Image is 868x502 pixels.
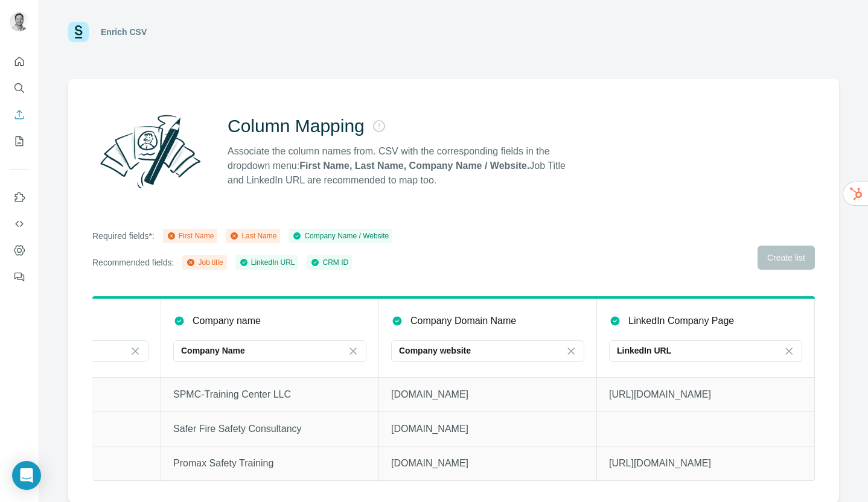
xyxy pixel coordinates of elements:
[391,387,584,402] p: [DOMAIN_NAME]
[92,230,155,242] p: Required fields*:
[68,22,89,42] img: Surfe Logo
[173,387,366,402] p: SPMC-Training Center LLC
[10,240,29,261] button: Dashboard
[181,345,245,357] p: Company Name
[292,230,389,241] div: Company Name / Website
[10,51,29,72] button: Quick start
[10,104,29,125] button: Enrich CSV
[609,456,802,471] p: [URL][DOMAIN_NAME]
[10,77,29,99] button: Search
[229,230,276,241] div: Last Name
[617,345,671,357] p: LinkedIn URL
[399,345,471,357] p: Company website
[228,115,365,137] h2: Column Mapping
[10,186,29,208] button: Use Surfe on LinkedIn
[10,213,29,235] button: Use Surfe API
[173,422,366,436] p: Safer Fire Safety Consultancy
[193,314,261,328] p: Company name
[228,144,576,188] p: Associate the column names from. CSV with the corresponding fields in the dropdown menu: Job Titl...
[92,108,208,195] img: Surfe Illustration - Column Mapping
[10,130,29,152] button: My lists
[10,12,29,31] img: Avatar
[609,387,802,402] p: [URL][DOMAIN_NAME]
[391,422,584,436] p: [DOMAIN_NAME]
[10,266,29,288] button: Feedback
[101,26,147,38] div: Enrich CSV
[186,257,223,268] div: Job title
[167,230,214,241] div: First Name
[310,257,348,268] div: CRM ID
[410,314,516,328] p: Company Domain Name
[299,160,529,171] strong: First Name, Last Name, Company Name / Website.
[391,456,584,471] p: [DOMAIN_NAME]
[173,456,366,471] p: Promax Safety Training
[12,461,41,490] div: Open Intercom Messenger
[628,314,734,328] p: LinkedIn Company Page
[239,257,295,268] div: LinkedIn URL
[92,256,174,268] p: Recommended fields:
